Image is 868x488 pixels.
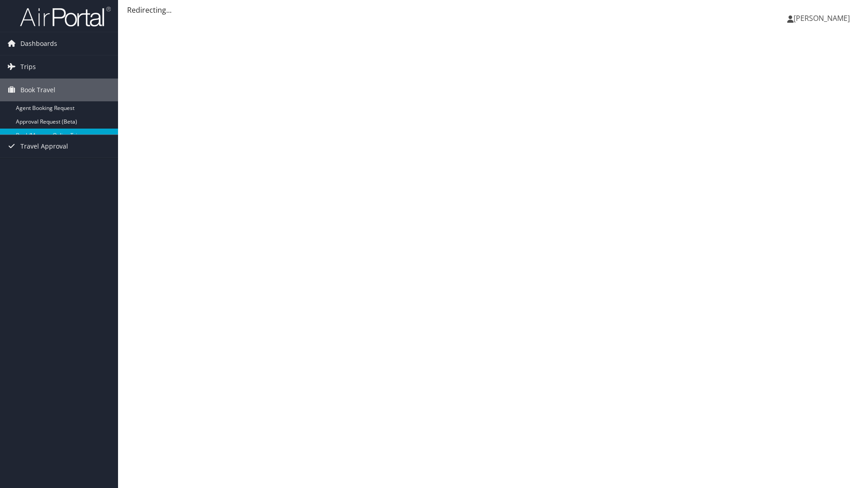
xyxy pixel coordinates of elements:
[127,5,859,15] div: Redirecting...
[787,5,859,32] a: [PERSON_NAME]
[20,79,55,101] span: Book Travel
[20,135,68,158] span: Travel Approval
[20,32,57,55] span: Dashboards
[794,13,850,23] span: [PERSON_NAME]
[20,6,111,27] img: airportal-logo.png
[20,55,36,78] span: Trips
